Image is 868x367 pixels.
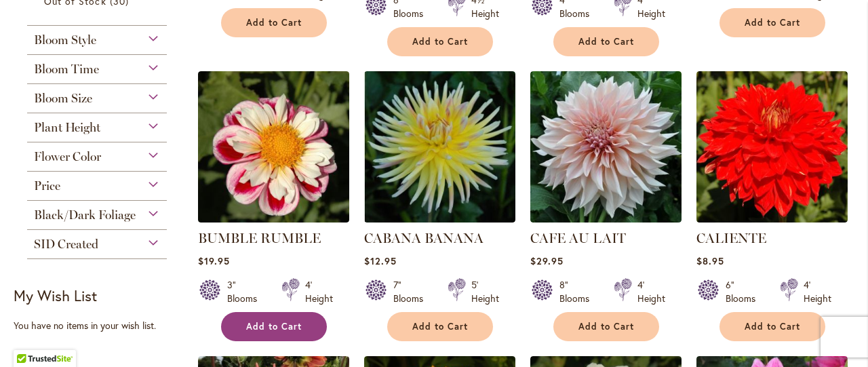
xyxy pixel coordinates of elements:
a: CABANA BANANA [364,230,484,246]
span: $8.95 [696,254,724,267]
a: CAFE AU LAIT [530,230,626,246]
span: Price [34,178,60,193]
a: CALIENTE [696,212,848,225]
img: CABANA BANANA [364,71,515,223]
button: Add to Cart [553,312,659,341]
span: $29.95 [530,254,564,267]
iframe: Launch Accessibility Center [10,319,48,357]
span: Add to Cart [745,321,800,332]
span: Black/Dark Foliage [34,208,136,223]
span: Bloom Style [34,33,96,47]
div: You have no items in your wish list. [14,319,189,332]
div: 6" Blooms [726,278,764,305]
a: CABANA BANANA [364,212,515,225]
span: Add to Cart [412,36,468,47]
span: SID Created [34,237,98,252]
a: BUMBLE RUMBLE [198,212,349,225]
button: Add to Cart [221,312,327,341]
span: Bloom Size [34,91,92,106]
div: 4' Height [305,278,333,305]
span: Add to Cart [745,17,800,28]
div: 4' Height [804,278,831,305]
span: Flower Color [34,149,101,164]
span: $19.95 [198,254,230,267]
span: Plant Height [34,120,100,135]
button: Add to Cart [221,8,327,37]
button: Add to Cart [387,27,493,56]
span: Add to Cart [412,321,468,332]
div: 7" Blooms [393,278,431,305]
strong: My Wish List [14,286,97,305]
a: Café Au Lait [530,212,682,225]
img: BUMBLE RUMBLE [198,71,349,223]
img: CALIENTE [696,71,848,223]
span: $12.95 [364,254,397,267]
img: Café Au Lait [530,71,682,223]
span: Bloom Time [34,62,99,77]
button: Add to Cart [387,312,493,341]
button: Add to Cart [553,27,659,56]
a: BUMBLE RUMBLE [198,230,321,246]
span: Add to Cart [246,321,302,332]
button: Add to Cart [719,8,825,37]
div: 3" Blooms [227,278,265,305]
div: 8" Blooms [559,278,597,305]
span: Add to Cart [246,17,302,28]
div: 4' Height [637,278,665,305]
a: CALIENTE [696,230,766,246]
span: Add to Cart [578,321,634,332]
div: 5' Height [471,278,499,305]
span: Add to Cart [578,36,634,47]
button: Add to Cart [719,312,825,341]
